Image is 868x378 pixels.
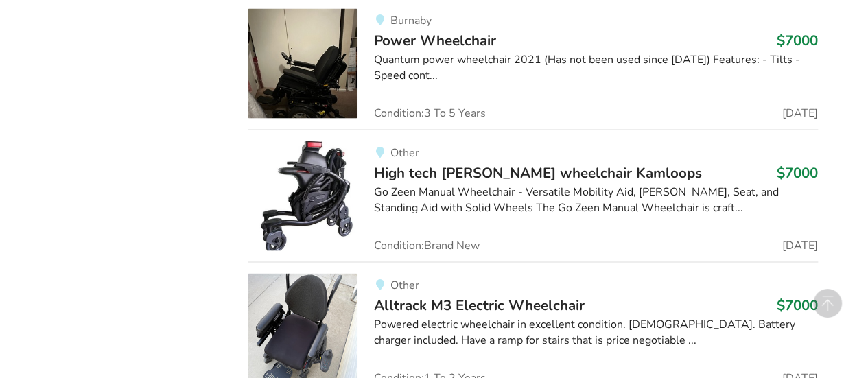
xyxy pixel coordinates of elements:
span: Power Wheelchair [374,31,496,50]
span: Condition: Brand New [374,240,480,251]
img: mobility-power wheelchair [248,9,357,119]
h3: $7000 [777,32,818,49]
span: Other [390,145,419,161]
span: Other [390,278,419,293]
span: Burnaby [390,13,431,28]
span: Condition: 3 To 5 Years [374,108,486,119]
div: Go Zeen Manual Wheelchair - Versatile Mobility Aid, [PERSON_NAME], Seat, and Standing Aid with So... [374,185,818,216]
h3: $7000 [777,164,818,182]
div: Powered electric wheelchair in excellent condition. [DEMOGRAPHIC_DATA]. Battery charger included.... [374,317,818,349]
span: Alltrack M3 Electric Wheelchair [374,296,585,315]
span: [DATE] [782,108,818,119]
span: High tech [PERSON_NAME] wheelchair Kamloops [374,163,702,182]
a: mobility-high tech walker wheelchair kamloopsOtherHigh tech [PERSON_NAME] wheelchair Kamloops$700... [248,130,818,262]
h3: $7000 [777,296,818,314]
img: mobility-high tech walker wheelchair kamloops [248,141,357,251]
span: [DATE] [782,240,818,251]
div: Quantum power wheelchair 2021 (Has not been used since [DATE]) Features: - Tilts - Speed cont... [374,52,818,84]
